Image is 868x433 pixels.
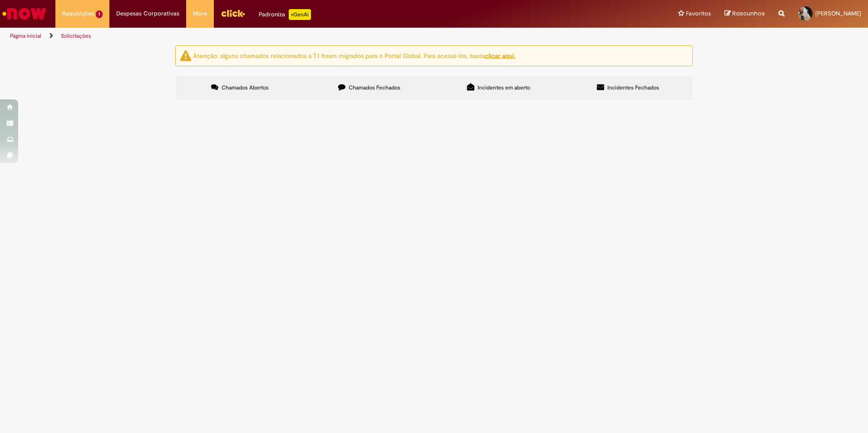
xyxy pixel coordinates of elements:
a: Rascunhos [725,10,765,18]
span: Incidentes em aberto [478,84,530,91]
ul: Trilhas de página [7,28,572,44]
span: More [193,9,207,18]
img: click_logo_yellow_360x200.png [221,6,245,20]
a: clicar aqui. [485,51,515,59]
span: Chamados Fechados [349,84,400,91]
span: 1 [96,10,103,18]
span: Chamados Abertos [222,84,269,91]
ng-bind-html: Atenção: alguns chamados relacionados a T.I foram migrados para o Portal Global. Para acessá-los,... [193,51,515,59]
span: Rascunhos [732,9,765,18]
span: Despesas Corporativas [116,9,179,18]
a: Solicitações [61,32,91,39]
img: ServiceNow [1,5,48,23]
span: Requisições [62,9,94,18]
span: Favoritos [686,9,711,18]
span: [PERSON_NAME] [815,10,861,17]
p: +GenAi [289,9,311,20]
a: Página inicial [10,32,41,39]
div: Padroniza [259,9,311,20]
span: Incidentes Fechados [607,84,659,91]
